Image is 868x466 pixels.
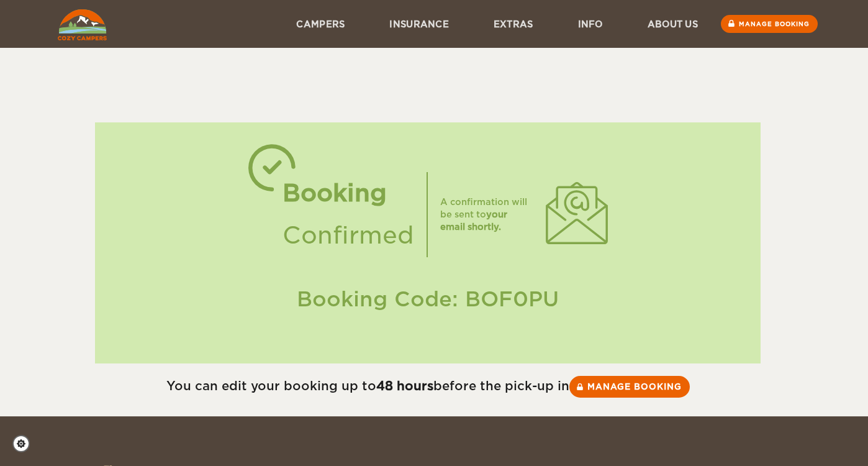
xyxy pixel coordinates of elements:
[58,376,798,398] div: You can edit your booking up to before the pick-up in
[12,435,38,452] a: Cookie settings
[569,376,690,398] a: Manage booking
[58,9,107,40] img: Cozy Campers
[721,15,818,33] a: Manage booking
[283,172,414,214] div: Booking
[283,214,414,257] div: Confirmed
[107,285,749,314] div: Booking Code: BOF0PU
[440,196,533,233] div: A confirmation will be sent to
[376,378,433,393] strong: 48 hours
